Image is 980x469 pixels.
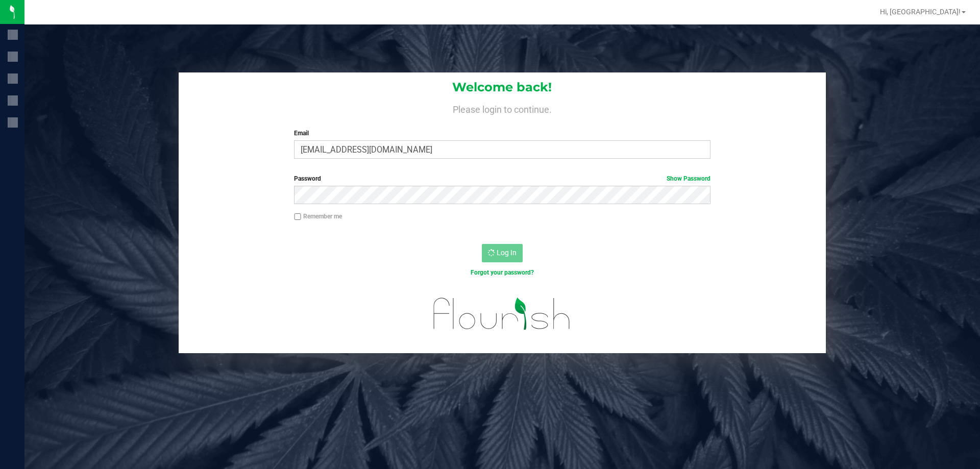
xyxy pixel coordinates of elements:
[294,129,710,138] label: Email
[880,8,961,16] span: Hi, [GEOGRAPHIC_DATA]!
[294,212,342,221] label: Remember me
[421,288,583,340] img: flourish_logo.svg
[667,175,710,182] a: Show Password
[179,81,826,94] h1: Welcome back!
[482,244,523,262] button: Log In
[294,213,301,220] input: Remember me
[497,249,517,257] span: Log In
[471,269,534,276] a: Forgot your password?
[179,102,826,114] h4: Please login to continue.
[294,175,321,182] span: Password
